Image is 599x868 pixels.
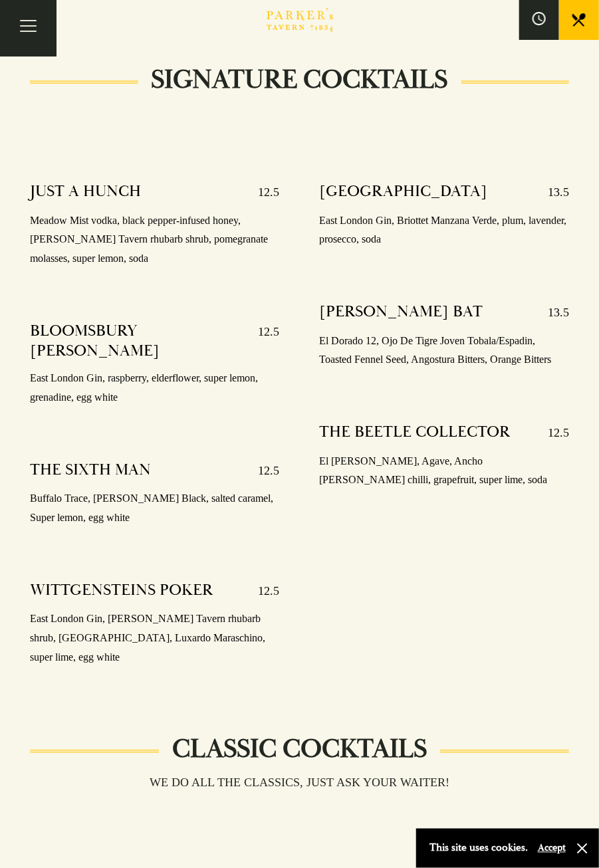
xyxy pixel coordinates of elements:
[30,321,245,361] h4: BLOOMSBURY [PERSON_NAME]
[576,842,589,855] button: Close and accept
[159,733,440,765] h2: CLASSIC COCKTAILS
[30,460,151,481] h4: THE SIXTH MAN
[30,211,279,269] p: Meadow Mist vodka, black pepper-infused honey, [PERSON_NAME] Tavern rhubarb shrub, pomegranate mo...
[30,369,279,407] p: East London Gin, raspberry, elderflower, super lemon, grenadine, egg white
[320,302,483,323] h4: [PERSON_NAME] BAT
[138,64,461,96] h2: SIGNATURE COCKTAILS
[535,422,569,443] p: 12.5
[30,181,141,203] h4: JUST A HUNCH
[538,842,566,855] button: Accept
[320,452,569,490] p: El [PERSON_NAME], Agave, Ancho [PERSON_NAME] chilli, grapefruit, super lime, soda
[245,460,280,481] p: 12.5
[245,580,280,601] p: 12.5
[535,302,569,323] p: 13.5
[320,332,569,370] p: El Dorado 12, Ojo De Tigre Joven Tobala/Espadin, Toasted Fennel Seed, Angostura Bitters, Orange B...
[535,181,569,203] p: 13.5
[245,181,280,203] p: 12.5
[245,321,280,361] p: 12.5
[30,580,213,601] h4: WITTGENSTEINS POKER
[30,489,279,528] p: Buffalo Trace, [PERSON_NAME] Black, salted caramel, Super lemon, egg white
[429,839,528,858] p: This site uses cookies.
[320,181,488,203] h4: [GEOGRAPHIC_DATA]
[320,211,569,250] p: East London Gin, Briottet Manzana Verde, plum, lavender, prosecco, soda
[30,609,279,667] p: East London Gin, [PERSON_NAME] Tavern rhubarb shrub, [GEOGRAPHIC_DATA], Luxardo Maraschino, super...
[136,775,463,790] h3: We do all the classics, just ask your waiter!
[320,422,511,443] h4: THE BEETLE COLLECTOR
